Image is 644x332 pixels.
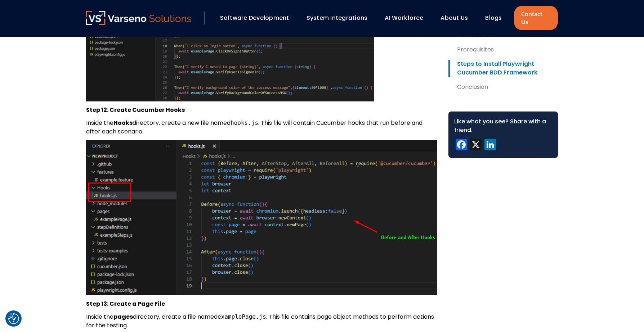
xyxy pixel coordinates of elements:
[86,11,191,25] a: Varseno Solutions – Product Engineering & IT Services
[381,12,433,24] div: AI Workforce
[469,139,483,152] a: X
[231,119,258,126] code: hooks.js
[485,14,502,22] a: Blogs
[482,12,512,24] div: Blogs
[454,139,469,152] a: Facebook
[86,119,437,136] p: Inside the directory, create a new file named . This file will contain Cucumber hooks that run be...
[216,12,299,24] div: Software Development
[437,12,478,24] div: About Us
[8,313,19,324] img: Revisit consent button
[86,300,165,308] strong: Step 13: Create a Page File
[440,14,468,22] a: About Us
[86,313,437,330] p: Inside the directory, create a file named . This file contains page object methods to perform act...
[86,11,191,25] img: Varseno Solutions – Product Engineering & IT Services
[218,313,266,320] code: examplePage.js
[113,119,133,127] strong: Hooks
[483,139,497,152] a: LinkedIn
[8,313,19,324] button: Cookie Settings
[514,6,558,30] a: Contact Us
[448,60,558,77] a: Steps to Install Playwright Cucumber BDD Framework
[220,14,289,22] a: Software Development
[454,117,552,135] div: Like what you see? Share with a friend.
[448,83,558,91] a: Conclusion
[86,106,185,114] strong: Step 12: Create Cucumber Hooks
[448,45,558,54] a: Prerequisites
[303,12,378,24] div: System Integrations
[113,313,133,321] strong: pages
[307,14,368,22] a: System Integrations
[385,14,423,22] a: AI Workforce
